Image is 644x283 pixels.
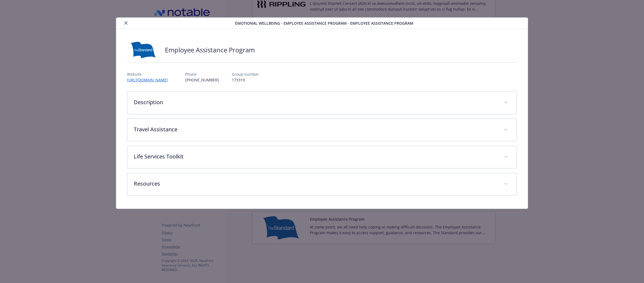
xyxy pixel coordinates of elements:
[64,17,580,209] div: details for plan Emotional Wellbeing - Employee Assistance Program - Employee Assistance Program
[127,71,172,77] p: Website
[127,92,517,114] div: Description
[127,77,172,82] a: [URL][DOMAIN_NAME]
[127,146,517,168] div: Life Services Toolkit
[232,77,259,83] p: 173319
[123,20,129,26] button: close
[165,45,255,55] h2: Employee Assistance Program
[127,173,517,195] div: Resources
[134,152,497,161] p: Life Services Toolkit
[127,119,517,141] div: Travel Assistance
[235,20,413,26] span: Emotional Wellbeing - Employee Assistance Program - Employee Assistance Program
[134,180,497,188] p: Resources
[185,71,219,77] p: Phone
[134,98,497,106] p: Description
[232,71,259,77] p: Group number
[127,42,160,58] img: Standard Insurance Company
[185,77,219,83] p: [PHONE_NUMBER]
[134,125,497,133] p: Travel Assistance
